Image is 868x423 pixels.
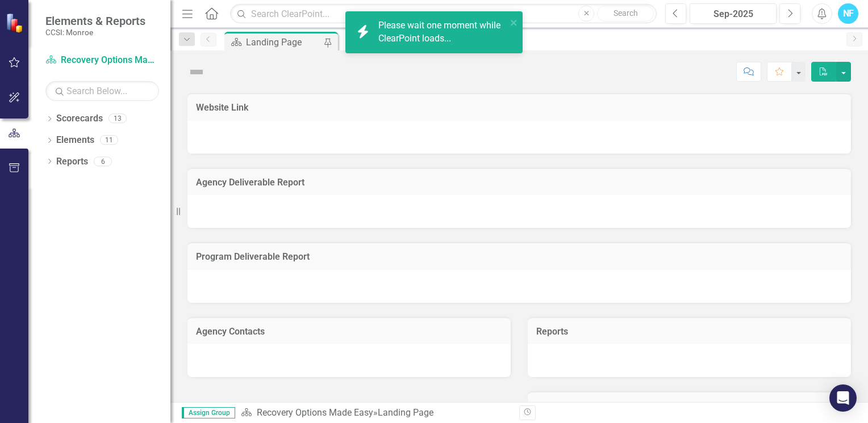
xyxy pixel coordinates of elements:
div: Open Intercom Messenger [829,384,857,412]
h3: MCOMH Staff Contacts [536,401,842,411]
button: Sep-2025 [690,3,777,24]
div: Landing Page [246,35,321,49]
h3: Agency Contacts [196,327,502,337]
div: » [241,407,511,420]
small: CCSI: Monroe [45,28,145,37]
input: Search ClearPoint... [230,4,657,24]
span: Elements & Reports [45,14,145,28]
div: 13 [108,114,127,124]
a: Scorecards [56,112,103,125]
a: Recovery Options Made Easy [45,54,159,67]
div: Please wait one moment while ClearPoint loads... [378,19,507,45]
button: NF [838,3,858,24]
div: 6 [94,156,112,166]
span: Assign Group [182,407,235,418]
h3: Program Deliverable Report [196,252,842,262]
a: Elements [56,134,94,147]
a: Reports [56,155,88,168]
input: Search Below... [45,81,159,101]
button: Search [597,6,654,22]
div: 11 [100,136,118,145]
h3: Agency Deliverable Report [196,177,842,188]
span: Search [614,9,638,18]
div: Landing Page [378,407,433,418]
img: ClearPoint Strategy [6,12,26,32]
h3: Reports [536,327,842,337]
button: close [510,16,518,29]
h3: Website Link [196,103,842,113]
img: Not Defined [187,63,206,81]
a: Recovery Options Made Easy [257,407,373,418]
